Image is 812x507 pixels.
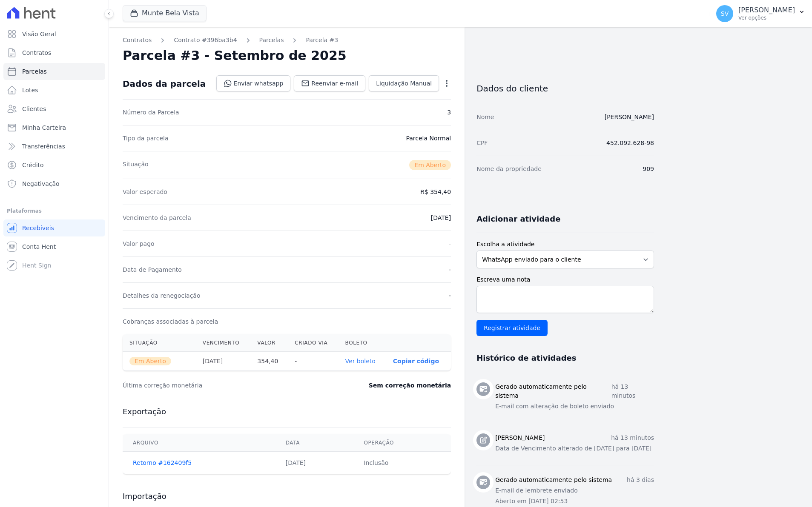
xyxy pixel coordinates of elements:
[123,79,206,89] div: Dados da parcela
[123,188,167,196] dt: Valor esperado
[22,242,56,251] span: Conta Hent
[196,334,251,352] th: Vencimento
[369,75,439,91] a: Liquidação Manual
[22,86,38,94] span: Lotes
[22,224,54,232] span: Recebíveis
[123,214,191,222] dt: Vencimento da parcela
[3,175,105,192] a: Negativação
[3,26,105,43] a: Visão Geral
[709,2,812,26] button: SV [PERSON_NAME] Ver opções
[449,265,451,274] dd: -
[339,334,386,352] th: Boleto
[250,334,288,352] th: Valor
[123,36,152,45] a: Contratos
[3,100,105,117] a: Clientes
[476,240,654,249] label: Escolha a atividade
[250,352,288,371] th: 354,40
[123,36,451,45] nav: Breadcrumb
[288,334,338,352] th: Criado via
[376,79,432,88] span: Liquidação Manual
[123,381,317,390] dt: Última correção monetária
[3,238,105,255] a: Conta Hent
[353,452,451,474] td: Inclusão
[495,486,654,495] p: E-mail de lembrete enviado
[738,6,795,14] p: [PERSON_NAME]
[259,36,284,45] a: Parcelas
[495,444,654,453] p: Data de Vencimento alterado de [DATE] para [DATE]
[431,214,451,222] dd: [DATE]
[476,275,654,284] label: Escreva uma nota
[123,160,149,170] dt: Situação
[22,179,60,188] span: Negativação
[123,291,201,300] dt: Detalhes da renegociação
[3,82,105,99] a: Lotes
[123,491,451,501] h3: Importação
[123,5,207,21] button: Munte Bela Vista
[123,434,275,452] th: Arquivo
[495,382,611,400] h3: Gerado automaticamente pelo sistema
[605,114,654,120] a: [PERSON_NAME]
[133,459,192,466] a: Retorno #162409f5
[495,476,612,484] h3: Gerado automaticamente pelo sistema
[449,291,451,300] dd: -
[495,497,654,506] p: Aberto em [DATE] 02:53
[476,353,576,363] h3: Histórico de atividades
[721,11,729,17] span: SV
[627,476,654,484] p: há 3 dias
[22,48,51,57] span: Contratos
[476,139,488,147] dt: CPF
[420,188,451,196] dd: R$ 354,40
[22,123,66,132] span: Minha Carteira
[22,67,47,76] span: Parcelas
[123,265,182,274] dt: Data de Pagamento
[123,134,169,142] dt: Tipo da parcela
[275,452,354,474] td: [DATE]
[606,139,654,147] dd: 452.092.628-98
[123,317,218,326] dt: Cobranças associadas à parcela
[294,75,365,91] a: Reenviar e-mail
[22,161,44,169] span: Crédito
[123,108,179,117] dt: Número da Parcela
[123,407,451,417] h3: Exportação
[123,334,196,352] th: Situação
[3,157,105,174] a: Crédito
[449,239,451,248] dd: -
[22,30,56,38] span: Visão Geral
[476,83,654,94] h3: Dados do cliente
[476,165,542,173] dt: Nome da propriedade
[288,352,338,371] th: -
[22,105,46,113] span: Clientes
[3,63,105,80] a: Parcelas
[22,142,65,151] span: Transferências
[7,206,102,216] div: Plataformas
[345,358,376,365] a: Ver boleto
[409,160,451,170] span: Em Aberto
[123,48,347,63] h2: Parcela #3 - Setembro de 2025
[738,14,795,21] p: Ver opções
[476,214,560,224] h3: Adicionar atividade
[216,75,291,91] a: Enviar whatsapp
[495,402,654,411] p: E-mail com alteração de boleto enviado
[495,433,545,442] h3: [PERSON_NAME]
[311,79,358,88] span: Reenviar e-mail
[406,134,451,142] dd: Parcela Normal
[476,320,548,336] input: Registrar atividade
[123,239,155,248] dt: Valor pago
[129,357,171,365] span: Em Aberto
[3,119,105,136] a: Minha Carteira
[643,165,654,173] dd: 909
[611,433,654,442] p: há 13 minutos
[3,219,105,236] a: Recebíveis
[3,138,105,155] a: Transferências
[369,381,451,390] dd: Sem correção monetária
[196,352,251,371] th: [DATE]
[611,382,654,400] p: há 13 minutos
[353,434,451,452] th: Operação
[174,36,237,45] a: Contrato #396ba3b4
[447,108,451,117] dd: 3
[3,44,105,61] a: Contratos
[393,358,439,365] button: Copiar código
[275,434,354,452] th: Data
[476,113,494,121] dt: Nome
